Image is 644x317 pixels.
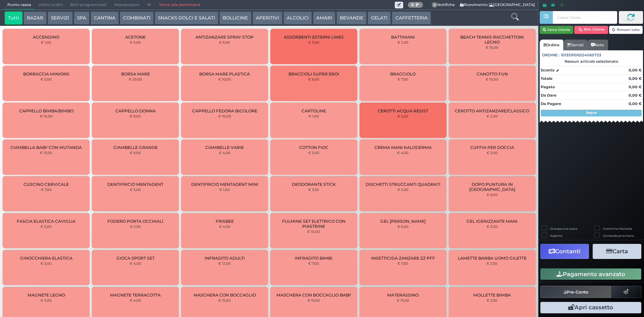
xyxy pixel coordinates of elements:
small: € 4,00 [397,151,409,155]
span: FASCIA ELASTICA CAVIGLIA [17,219,75,224]
button: CAFFETTERIA [392,11,431,25]
span: Ritiri programmati [66,0,110,10]
small: € 3,00 [487,224,498,228]
span: FODERO PORTA OCCHIALI [107,219,163,224]
strong: Totale [541,76,552,81]
span: DISCHETTI STRUCCANTI QUADRATI [366,182,440,187]
button: BOLLICINE [219,11,251,25]
small: € 15,00 [397,298,409,302]
small: € 7,00 [397,261,408,265]
button: BAZAR [23,11,47,25]
button: SERVIZI [48,11,72,25]
span: BRACCIOLI SUPER EROI [288,71,339,76]
span: BORSA MARE PLASTICA [199,71,250,76]
small: € 1,00 [219,188,230,192]
span: DOPO PUNTURA IN [GEOGRAPHIC_DATA] [454,182,530,192]
span: ACETONE [125,35,146,40]
button: Tutti [5,11,22,25]
span: INFRADITO ADULTI [205,256,245,261]
small: € 5,00 [41,224,52,228]
span: INFRADITO BIMBI [295,256,332,261]
span: CUSCINO CERVICALE [23,182,69,187]
span: LAMETTE BARBA UOMO GILETTE [458,256,527,261]
small: € 5,50 [397,114,408,118]
small: € 15,00 [40,151,52,155]
strong: Da Pagare [541,101,561,106]
small: € 3,50 [308,188,319,192]
span: Punto cassa [4,0,35,10]
strong: Sconto [541,67,554,73]
button: COMBINATI [120,11,154,25]
span: GEL IGENIZZANTE MANI [467,219,518,224]
input: Codice Cliente [553,11,617,24]
label: Scontrino Parlante [603,226,632,231]
span: MAGNETE TERRACOTTA [110,293,161,298]
button: AMARI [313,11,335,25]
button: Rimuovi tutto [609,26,643,34]
strong: 0,00 € [629,85,642,89]
small: € 2,00 [397,40,409,44]
div: Nessun articolo selezionato [540,59,643,64]
strong: Pagato [541,85,555,89]
span: ASSORBENTI ESTERNI LINES [284,35,344,40]
label: Asporto [550,233,562,238]
span: ACCENDINO [33,35,59,40]
span: COTTON FIOC [299,145,328,150]
small: € 13,00 [308,298,320,302]
span: FULMINE SET ELETTRICO CON PIASTRINE [276,219,352,229]
small: € 2,00 [487,151,498,155]
span: DEODORANTE STICK [292,182,336,187]
small: € 4,00 [130,298,141,302]
span: BORSA MARE [121,71,150,76]
span: CARTOLINE [302,108,326,113]
button: SNACKS DOLCI E SALATI [155,11,218,25]
span: 101359106324065733 [561,52,601,58]
span: CEROTTI ACQUA RESIST [378,108,428,113]
small: € 9,00 [130,114,141,118]
small: € 5,00 [41,77,52,81]
button: SPA [74,11,90,25]
button: BEVANDE [336,11,367,25]
a: Servizi [563,40,587,50]
span: MOLLETTE BIMBA [473,293,511,298]
small: € 6,00 [308,77,319,81]
button: ALCOLICI [283,11,312,25]
small: € 12,00 [218,261,231,265]
button: Contanti [540,244,589,259]
span: GINOCCHIERA ELASTICA [20,256,72,261]
span: BRACCIOLO [390,71,416,76]
span: CUFFIA PER DOCCIA [470,145,514,150]
button: Pagamento avanzato [540,268,641,280]
button: Rim. Cliente [574,26,608,34]
label: Stampa una copia [550,226,577,231]
small: € 5,00 [397,224,409,228]
small: € 10,00 [486,45,498,49]
a: Note [587,40,608,50]
strong: 0,00 € [629,101,642,106]
strong: Segue [586,110,597,115]
small: € 5,00 [219,40,230,44]
small: € 4,00 [130,261,141,265]
small: € 3,00 [41,298,52,302]
span: Impostazioni [111,0,143,10]
span: 0 [432,2,438,8]
span: BATTIMANI [391,35,415,40]
span: MASCHERA CON BOCCAGLIO BABY [276,293,351,298]
small: € 7,00 [41,188,52,192]
strong: Da Dare [541,93,556,98]
small: € 2,00 [308,151,319,155]
small: € 1,00 [41,40,51,44]
span: CAPPELLO DONNA [115,108,156,113]
small: € 4,00 [219,151,230,155]
small: € 7,00 [308,261,319,265]
span: Ordine : [542,52,560,58]
button: Carta [593,244,641,259]
strong: 0,00 € [629,76,642,81]
small: € 5,00 [41,261,52,265]
button: Pre-Conto [540,286,611,298]
small: € 20,00 [129,77,142,81]
small: € 10,00 [486,77,498,81]
small: € 10,00 [307,229,320,233]
button: Apri cassetto [540,302,641,313]
label: Comanda prioritaria [603,233,634,238]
